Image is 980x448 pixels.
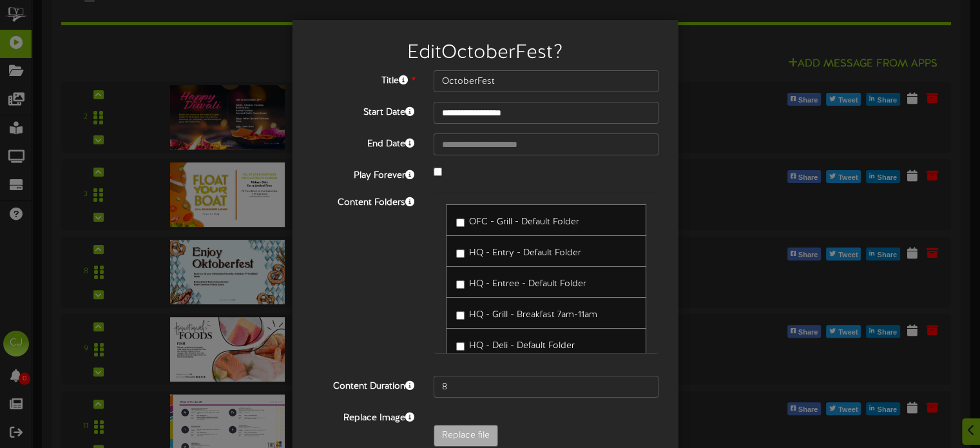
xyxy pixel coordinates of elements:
span: HQ - Deli - Default Folder [469,341,575,351]
input: HQ - Grill - Breakfast 7am-11am [456,311,465,320]
span: OFC - Grill - Default Folder [469,217,579,227]
label: Play Forever [302,165,424,182]
span: HQ - Entree - Default Folder [469,279,586,289]
input: HQ - Entree - Default Folder [456,280,465,289]
label: Replace Image [302,407,424,425]
span: HQ - Grill - Breakfast 7am-11am [469,310,597,320]
span: HQ - Entry - Default Folder [469,248,581,258]
label: Title [302,70,424,88]
input: 15 [434,376,658,398]
input: OFC - Grill - Default Folder [456,219,465,227]
input: Title [434,70,658,92]
label: Content Folders [302,192,424,209]
label: Start Date [302,102,424,119]
input: HQ - Deli - Default Folder [456,342,465,351]
input: HQ - Entry - Default Folder [456,249,465,258]
h2: Edit OctoberFest ? [312,43,658,64]
label: Content Duration [302,376,424,393]
label: End Date [302,133,424,151]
